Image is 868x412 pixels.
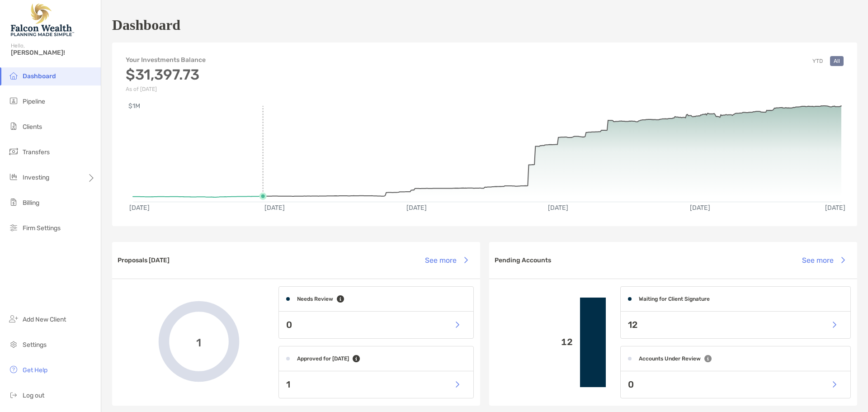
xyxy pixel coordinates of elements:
img: firm-settings icon [8,222,19,233]
img: Falcon Wealth Planning Logo [11,4,74,36]
button: All [830,56,844,66]
text: [DATE] [406,204,427,212]
img: logout icon [8,389,19,400]
span: Billing [23,199,39,207]
img: pipeline icon [8,95,19,106]
img: investing icon [8,171,19,182]
span: Clients [23,123,42,131]
img: settings icon [8,339,19,350]
text: $1M [128,102,140,110]
p: 12 [628,319,637,331]
img: transfers icon [8,146,19,157]
span: [PERSON_NAME]! [11,49,95,57]
span: Log out [23,392,44,399]
h4: Waiting for Client Signature [639,296,710,302]
p: As of [DATE] [126,86,206,92]
h3: $31,397.73 [126,66,206,83]
h3: Pending Accounts [495,256,551,264]
span: Get Help [23,366,47,374]
span: Settings [23,341,47,349]
p: 0 [628,379,634,390]
h4: Needs Review [297,296,333,302]
span: Dashboard [23,72,56,80]
button: See more [795,250,852,270]
button: See more [418,250,475,270]
p: 0 [286,319,292,331]
span: 1 [196,335,201,348]
h4: Approved for [DATE] [297,355,349,362]
button: YTD [809,56,826,66]
h3: Proposals [DATE] [118,256,170,264]
p: 1 [286,379,290,390]
h4: Your Investments Balance [126,56,206,64]
text: [DATE] [264,204,285,212]
text: [DATE] [825,204,845,212]
img: dashboard icon [8,70,19,81]
span: Firm Settings [23,224,61,232]
text: [DATE] [690,204,710,212]
img: billing icon [8,197,19,208]
p: 12 [496,336,573,348]
img: get-help icon [8,364,19,375]
span: Add New Client [23,316,66,323]
text: [DATE] [548,204,568,212]
img: add_new_client icon [8,313,19,324]
h1: Dashboard [112,17,180,33]
span: Pipeline [23,98,45,105]
span: Transfers [23,148,50,156]
h4: Accounts Under Review [639,355,701,362]
span: Investing [23,174,49,181]
text: [DATE] [129,204,150,212]
img: clients icon [8,121,19,132]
